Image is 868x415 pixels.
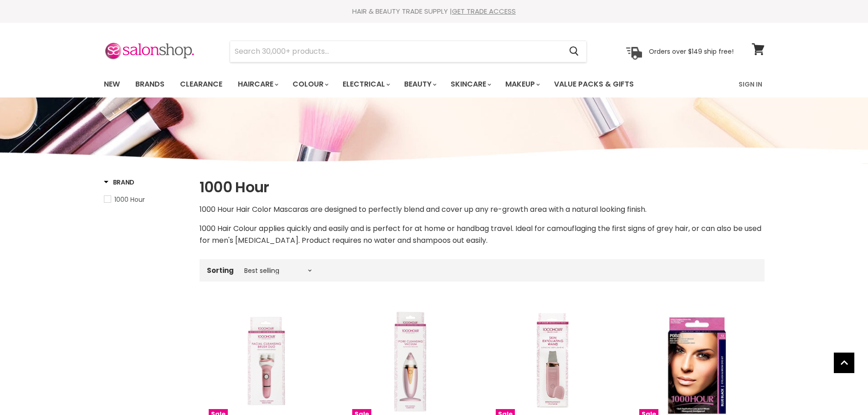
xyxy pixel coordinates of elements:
span: 1000 Hour Hair Color Mascaras are designed to perfectly blend and cover up any re-growth area wit... [200,204,647,215]
a: Sign In [733,75,768,94]
span: 1000 Hair Colour applies quickly and easily and is perfect for at home or handbag travel. Ideal f... [200,223,761,246]
p: Orders over $149 ship free! [649,47,734,55]
h3: Brand [104,178,135,187]
label: Sorting [207,266,234,274]
a: GET TRADE ACCESS [452,6,516,16]
form: Product [230,41,587,62]
a: Value Packs & Gifts [547,75,641,94]
a: Haircare [231,75,284,94]
button: Search [562,41,586,62]
a: 1000 Hour [104,195,188,205]
a: Brands [128,75,171,94]
div: HAIR & BEAUTY TRADE SUPPLY | [92,7,776,16]
a: Colour [286,75,334,94]
nav: Main [92,71,776,97]
a: Beauty [397,75,442,94]
span: 1000 Hour [114,195,145,204]
a: Clearance [173,75,229,94]
ul: Main menu [97,71,687,97]
a: Skincare [444,75,497,94]
a: New [97,75,127,94]
a: Electrical [336,75,395,94]
input: Search [230,41,562,62]
h1: 1000 Hour [200,178,765,197]
a: Makeup [498,75,545,94]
